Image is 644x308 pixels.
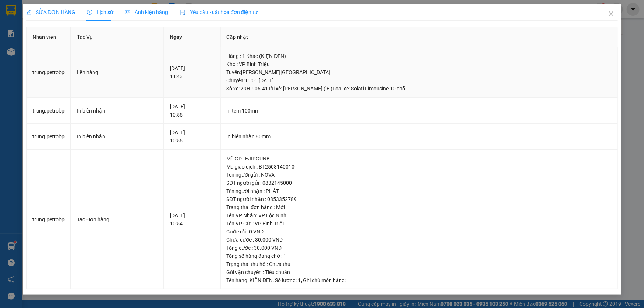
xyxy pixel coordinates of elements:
div: Lên hàng [77,68,158,76]
img: icon [180,10,186,15]
span: picture [125,10,130,15]
div: Tên hàng: , Số lượng: , Ghi chú món hàng: [227,276,612,284]
div: Tổng số hàng đang chờ : 1 [227,252,612,260]
div: In biên nhận [77,132,158,141]
th: Nhân viên [27,27,71,47]
th: Ngày [164,27,221,47]
span: 1 [298,277,301,283]
div: Gói vận chuyển : Tiêu chuẩn [227,268,612,276]
div: Tên VP Nhận: VP Lộc Ninh [227,211,612,219]
td: trung.petrobp [27,47,71,98]
div: Tên người nhận : PHÁT [227,187,612,195]
div: Chưa cước : 30.000 VND [227,236,612,244]
span: edit [26,10,31,15]
span: Ảnh kiện hàng [125,9,168,15]
span: SỬA ĐƠN HÀNG [26,9,75,15]
div: [DATE] 10:54 [170,211,214,228]
span: clock-circle [87,10,92,15]
div: Mã GD : EJIPGUNB [227,155,612,163]
div: Trạng thái đơn hàng : Mới [227,203,612,211]
div: In tem 100mm [227,107,612,115]
th: Tác Vụ [71,27,164,47]
div: Tuyến : [PERSON_NAME][GEOGRAPHIC_DATA] Chuyến: 11:01 [DATE] Số xe: 29H-906.41 Tài xế: [PERSON_NAM... [227,68,612,93]
div: Hàng : 1 Khác (KIỆN ĐEN) [227,52,612,60]
div: Tạo Đơn hàng [77,215,158,224]
div: [DATE] 10:55 [170,128,214,145]
span: close [608,11,614,17]
div: Trạng thái thu hộ : Chưa thu [227,260,612,268]
div: Kho : VP Bình Triệu [227,60,612,68]
div: Tổng cước : 30.000 VND [227,244,612,252]
td: trung.petrobp [27,98,71,124]
div: In biên nhận 80mm [227,132,612,141]
div: [DATE] 11:43 [170,64,214,80]
div: SĐT người nhận : 0853352789 [227,195,612,203]
div: Mã giao dịch : BT2508140010 [227,163,612,171]
div: [DATE] 10:55 [170,103,214,119]
span: Yêu cầu xuất hóa đơn điện tử [180,9,258,15]
button: Close [601,4,621,24]
div: Tên VP Gửi : VP Bình Triệu [227,219,612,228]
div: Cước rồi : 0 VND [227,228,612,236]
div: SĐT người gửi : 0832145000 [227,179,612,187]
td: trung.petrobp [27,150,71,290]
span: Lịch sử [87,9,113,15]
div: In biên nhận [77,107,158,115]
th: Cập nhật [221,27,618,47]
div: Tên người gửi : NOVA [227,171,612,179]
span: KIỆN ĐEN [250,277,273,283]
td: trung.petrobp [27,124,71,150]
